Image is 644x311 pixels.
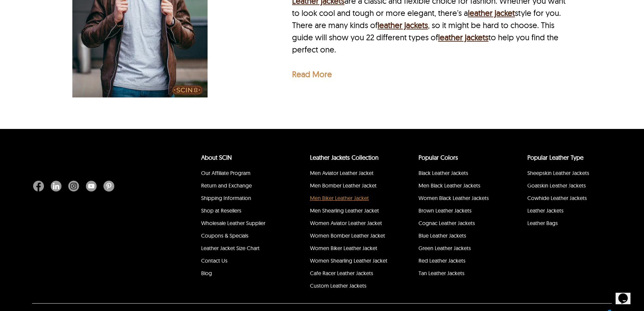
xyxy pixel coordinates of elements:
li: Men Biker Leather Jacket [309,193,391,205]
li: Red Leather Jackets [418,256,500,268]
a: leather jacket [468,8,515,18]
a: leather jackets [438,32,488,42]
a: Coupons & Specials [201,232,248,239]
li: Blog [200,268,282,281]
a: Linkedin [47,181,65,192]
a: Green Leather Jackets [419,245,471,251]
span: Welcome to our site, if you need help simply reply to this message, we are online and ready to help. [3,3,112,13]
a: Instagram [65,181,82,192]
img: Pinterest [103,181,114,192]
a: Women Biker Leather Jacket [310,245,377,251]
a: Youtube [82,181,100,192]
a: Men Aviator Leather Jacket [310,170,374,176]
a: Popular Leather Type [527,154,583,161]
li: Sheepskin Leather Jackets [526,168,609,180]
a: Cognac Leather Jackets [419,220,475,226]
a: Women Bomber Leather Jacket [310,232,385,239]
li: Black Leather Jackets [418,168,500,180]
a: Women Aviator Leather Jacket [310,220,382,226]
a: Tan Leather Jackets [419,270,464,276]
li: Women Bomber Leather Jacket [309,230,391,243]
li: Cafe Racer Leather Jackets [309,268,391,281]
li: Men Bomber Leather Jacket [309,180,391,193]
a: Men Bomber Leather Jacket [310,182,377,189]
li: Brown Leather Jackets [418,205,500,218]
a: popular leather jacket colors [419,154,458,161]
li: Women Aviator Leather Jacket [309,218,391,230]
li: Men Aviator Leather Jacket [309,168,391,180]
li: Our Affiliate Program [200,168,282,180]
a: leather jackets [378,20,428,30]
li: Cognac Leather Jackets [418,218,500,230]
li: Leather Jacket Size Chart [200,243,282,256]
li: Shipping Information [200,193,282,205]
a: Blue Leather Jackets [419,232,466,239]
a: Return and Exchange [201,182,252,189]
li: Return and Exchange [200,180,282,193]
a: Read More [292,69,332,79]
img: Instagram [68,181,79,192]
a: About SCIN [201,154,232,161]
a: Women Shearling Leather Jacket [310,257,387,264]
li: Tan Leather Jackets [418,268,500,281]
li: Custom Leather Jackets [309,281,391,293]
a: Leather Jackets Collection [310,154,379,161]
li: Wholesale Leather Supplier [200,218,282,230]
li: Shop at Resellers [200,205,282,218]
a: Facebook [33,181,47,192]
img: Youtube [86,181,97,192]
a: Black Leather Jackets [419,170,468,176]
li: Women Biker Leather Jacket [309,243,391,256]
a: Women Black Leather Jackets [419,195,489,201]
a: Sheepskin Leather Jackets [527,170,589,176]
a: Red Leather Jackets [419,257,466,264]
a: Men Shearling Leather Jacket [310,207,379,214]
a: Our Affiliate Program [201,170,251,176]
a: Leather Jacket Size Chart [201,245,260,251]
li: Coupons & Specials [200,230,282,243]
a: Men Biker Leather Jacket [310,195,369,201]
a: Cafe Racer Leather Jackets [310,270,373,276]
li: Blue Leather Jackets [418,230,500,243]
li: Contact Us [200,256,282,268]
a: Shop at Resellers [201,207,241,214]
li: Women Shearling Leather Jacket [309,256,391,268]
a: Blog [201,270,212,276]
li: Women Black Leather Jackets [418,193,500,205]
a: Contact Us [201,257,228,264]
li: Men Shearling Leather Jacket [309,205,391,218]
li: Green Leather Jackets [418,243,500,256]
a: Brown Leather Jackets [419,207,472,214]
img: Linkedin [51,181,62,192]
img: Facebook [33,181,44,192]
iframe: chat widget [516,178,637,281]
a: Wholesale Leather Supplier [201,220,265,226]
a: Men Black Leather Jackets [419,182,480,189]
div: Welcome to our site, if you need help simply reply to this message, we are online and ready to help. [3,3,124,14]
a: Custom Leather Jackets [310,282,366,289]
iframe: chat widget [616,284,637,304]
li: Men Black Leather Jackets [418,180,500,193]
a: Shipping Information [201,195,251,201]
a: Pinterest [100,181,114,192]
